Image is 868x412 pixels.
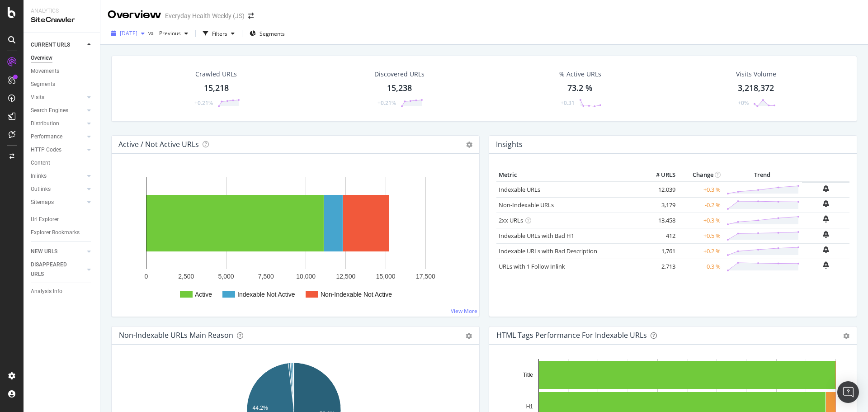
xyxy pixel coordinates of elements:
td: +0.5 % [678,228,723,243]
a: Performance [31,132,85,142]
span: vs [148,29,156,37]
text: 10,000 [296,273,316,280]
div: +0.21% [377,99,396,107]
text: Title [523,372,533,378]
a: Visits [31,93,85,102]
h4: Insights [496,138,523,151]
td: 12,039 [642,182,678,198]
div: Sitemaps [31,198,54,207]
td: -0.3 % [678,259,723,274]
a: Search Engines [31,106,85,115]
a: Inlinks [31,171,85,181]
div: Overview [31,53,52,63]
h4: Active / Not Active URLs [118,138,199,151]
div: bell-plus [823,185,829,192]
a: Indexable URLs with Bad H1 [499,232,574,240]
a: Content [31,158,94,168]
div: bell-plus [823,246,829,253]
svg: A chart. [119,168,469,309]
th: Metric [496,168,642,182]
div: CURRENT URLS [31,40,70,50]
div: gear [843,333,849,339]
th: Change [678,168,723,182]
div: Visits Volume [736,70,776,79]
span: Segments [259,30,285,38]
div: bell-plus [823,261,829,269]
text: 44.2% [253,405,268,411]
div: Crawled URLs [195,70,237,79]
div: Inlinks [31,171,47,181]
div: bell-plus [823,215,829,223]
div: +0% [738,99,749,107]
td: +0.3 % [678,213,723,228]
div: bell-plus [823,231,829,238]
td: 13,458 [642,213,678,228]
td: +0.3 % [678,182,723,198]
text: Non-Indexable Not Active [321,291,392,298]
div: Explorer Bookmarks [31,228,80,237]
div: 73.2 % [567,82,593,94]
text: 0 [145,273,148,280]
div: Outlinks [31,185,51,194]
a: Movements [31,66,94,76]
text: 7,500 [258,273,274,280]
div: Analytics [31,7,93,15]
div: SiteCrawler [31,15,93,25]
td: -0.2 % [678,197,723,213]
div: 15,218 [204,82,229,94]
div: Search Engines [31,106,68,115]
a: Distribution [31,119,85,128]
a: View More [451,307,477,315]
div: Performance [31,132,62,142]
div: Analysis Info [31,287,62,296]
a: Non-Indexable URLs [499,201,554,209]
button: [DATE] [108,26,148,41]
a: NEW URLS [31,247,85,256]
th: # URLS [642,168,678,182]
a: 2xx URLs [499,216,523,224]
a: HTTP Codes [31,145,85,155]
text: H1 [526,403,533,410]
div: Discovered URLs [374,70,425,79]
i: Options [466,142,472,148]
td: +0.2 % [678,243,723,259]
td: 2,713 [642,259,678,274]
div: Non-Indexable URLs Main Reason [119,331,233,340]
button: Filters [199,26,238,41]
div: Distribution [31,119,59,128]
a: Indexable URLs with Bad Description [499,247,597,255]
a: DISAPPEARED URLS [31,260,85,279]
div: Content [31,158,50,168]
div: 15,238 [387,82,412,94]
div: DISAPPEARED URLS [31,260,76,279]
a: CURRENT URLS [31,40,85,50]
div: NEW URLS [31,247,57,256]
td: 1,761 [642,243,678,259]
td: 412 [642,228,678,243]
span: 2025 Oct. 12th [120,29,137,37]
div: +0.21% [194,99,213,107]
a: Explorer Bookmarks [31,228,94,237]
span: Previous [156,29,181,37]
div: Everyday Health Weekly (JS) [165,11,245,20]
div: Open Intercom Messenger [837,381,859,403]
a: Outlinks [31,185,85,194]
div: Filters [212,30,227,38]
div: Movements [31,66,59,76]
a: Overview [31,53,94,63]
div: Url Explorer [31,215,59,224]
a: Url Explorer [31,215,94,224]
text: 2,500 [178,273,194,280]
div: HTML Tags Performance for Indexable URLs [496,331,647,340]
a: Analysis Info [31,287,94,296]
div: Overview [108,7,161,23]
button: Previous [156,26,192,41]
div: bell-plus [823,200,829,207]
text: Indexable Not Active [237,291,295,298]
td: 3,179 [642,197,678,213]
text: 12,500 [336,273,356,280]
button: Segments [246,26,288,41]
div: arrow-right-arrow-left [248,13,254,19]
div: +0.31 [561,99,575,107]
